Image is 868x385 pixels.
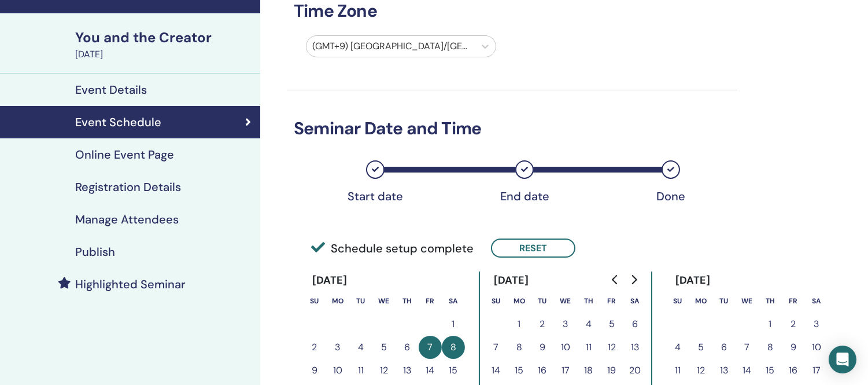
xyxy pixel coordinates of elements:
button: 9 [303,359,326,382]
div: [DATE] [75,47,253,61]
th: Saturday [623,289,647,313]
th: Monday [508,289,531,313]
button: 10 [326,359,349,382]
button: 2 [303,336,326,359]
button: 8 [442,336,465,359]
h4: Online Event Page [75,148,174,162]
button: 9 [782,336,805,359]
div: End date [496,189,553,203]
h4: Manage Attendees [75,212,179,226]
button: 4 [349,336,372,359]
button: 1 [508,313,531,336]
th: Monday [689,289,712,313]
th: Monday [326,289,349,313]
button: 12 [689,359,712,382]
th: Tuesday [531,289,554,313]
button: 11 [577,336,600,359]
button: 4 [577,313,600,336]
button: 6 [396,336,419,359]
button: 8 [508,336,531,359]
th: Wednesday [554,289,577,313]
th: Sunday [485,289,508,313]
button: 14 [419,359,442,382]
button: Go to previous month [606,268,625,291]
th: Sunday [666,289,689,313]
th: Thursday [396,289,419,313]
th: Friday [600,289,623,313]
button: 17 [554,359,577,382]
button: 3 [326,336,349,359]
button: 10 [805,336,828,359]
button: 14 [485,359,508,382]
button: 10 [554,336,577,359]
th: Saturday [805,289,828,313]
th: Saturday [442,289,465,313]
h4: Event Details [75,83,147,97]
button: 7 [419,336,442,359]
button: Go to next month [625,268,643,291]
button: 16 [531,359,554,382]
th: Friday [419,289,442,313]
button: 6 [712,336,736,359]
th: Thursday [759,289,782,313]
button: 7 [736,336,759,359]
button: 12 [600,336,623,359]
button: 1 [759,313,782,336]
button: 5 [600,313,623,336]
h4: Event Schedule [75,115,161,129]
button: 2 [531,313,554,336]
a: You and the Creator[DATE] [68,28,260,61]
button: 15 [508,359,531,382]
button: 6 [623,313,647,336]
button: 19 [600,359,623,382]
button: 15 [759,359,782,382]
th: Friday [782,289,805,313]
button: 5 [372,336,396,359]
th: Sunday [303,289,326,313]
div: Start date [346,189,404,203]
th: Tuesday [349,289,372,313]
button: 8 [759,336,782,359]
button: Reset [491,239,575,258]
button: 3 [554,313,577,336]
button: 1 [442,313,465,336]
button: 15 [442,359,465,382]
button: 13 [623,336,647,359]
h3: Seminar Date and Time [287,118,737,139]
button: 12 [372,359,396,382]
button: 13 [396,359,419,382]
th: Tuesday [712,289,736,313]
div: [DATE] [666,272,720,289]
span: Schedule setup complete [311,240,474,257]
button: 18 [577,359,600,382]
button: 11 [666,359,689,382]
h4: Publish [75,245,115,259]
button: 14 [736,359,759,382]
button: 2 [782,313,805,336]
button: 7 [485,336,508,359]
button: 3 [805,313,828,336]
button: 5 [689,336,712,359]
button: 20 [623,359,647,382]
button: 4 [666,336,689,359]
div: Open Intercom Messenger [829,346,856,373]
h4: Registration Details [75,180,181,194]
button: 17 [805,359,828,382]
th: Wednesday [372,289,396,313]
h4: Highlighted Seminar [75,277,186,291]
button: 9 [531,336,554,359]
div: Done [642,189,700,203]
button: 13 [712,359,736,382]
button: 16 [782,359,805,382]
div: [DATE] [485,272,538,289]
h3: Time Zone [287,1,737,21]
th: Thursday [577,289,600,313]
div: [DATE] [303,272,357,289]
th: Wednesday [736,289,759,313]
div: You and the Creator [75,28,253,47]
button: 11 [349,359,372,382]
